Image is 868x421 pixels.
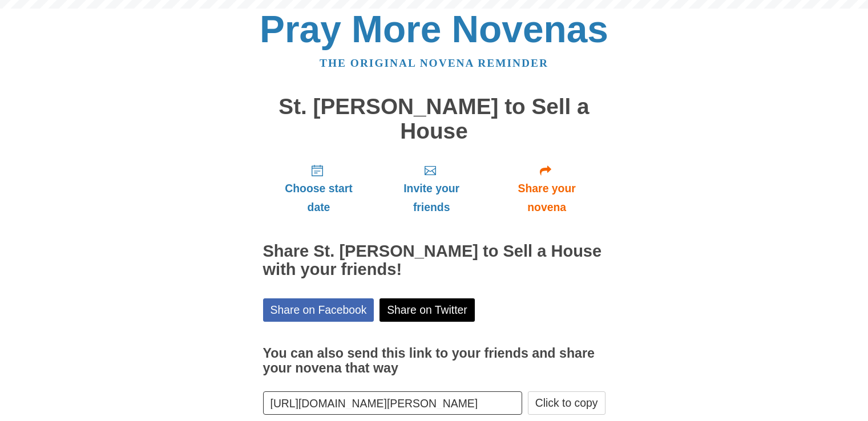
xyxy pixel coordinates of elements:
[260,8,608,50] a: Pray More Novenas
[263,155,375,222] a: Choose start date
[488,155,605,222] a: Share your novena
[500,179,594,217] span: Share your novena
[263,346,605,375] h3: You can also send this link to your friends and share your novena that way
[528,391,605,415] button: Click to copy
[263,298,374,322] a: Share on Facebook
[320,57,548,69] a: The original novena reminder
[263,242,605,279] h2: Share St. [PERSON_NAME] to Sell a House with your friends!
[263,95,605,143] h1: St. [PERSON_NAME] to Sell a House
[374,155,488,222] a: Invite your friends
[386,179,477,217] span: Invite your friends
[274,179,364,217] span: Choose start date
[380,298,475,322] a: Share on Twitter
